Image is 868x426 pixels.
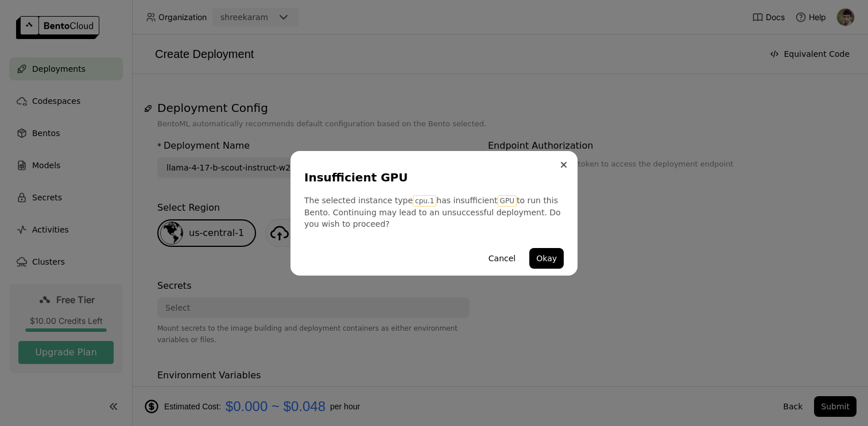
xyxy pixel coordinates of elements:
span: cpu.1 [413,195,436,207]
div: Insufficient GPU [304,169,559,185]
span: GPU [498,195,517,207]
button: Close [557,158,571,172]
div: The selected instance type has insufficient to run this Bento. Continuing may lead to an unsucces... [304,195,564,230]
button: Okay [529,248,564,269]
div: dialog [290,151,578,276]
button: Cancel [482,248,522,269]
